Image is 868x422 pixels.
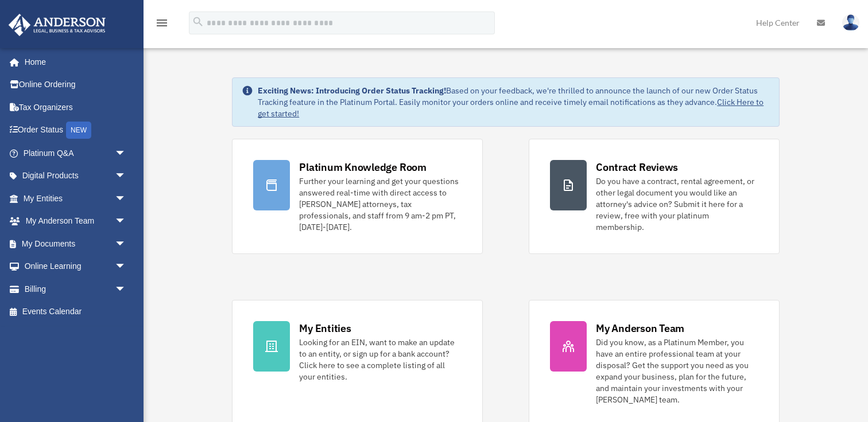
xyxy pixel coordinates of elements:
[8,187,144,210] a: My Entitiesarrow_drop_down
[8,142,144,165] a: Platinum Q&Aarrow_drop_down
[258,85,770,119] div: Based on your feedback, we're thrilled to announce the launch of our new Order Status Tracking fe...
[8,210,144,233] a: My Anderson Teamarrow_drop_down
[299,175,462,233] div: Further your learning and get your questions answered real-time with direct access to [PERSON_NAM...
[115,142,138,165] span: arrow_drop_down
[115,210,138,233] span: arrow_drop_down
[115,165,138,188] span: arrow_drop_down
[258,85,446,96] strong: Exciting News: Introducing Order Status Tracking!
[5,14,109,36] img: Anderson Advisors Platinum Portal
[8,165,144,187] a: Digital Productsarrow_drop_down
[258,97,764,119] a: Click Here to get started!
[115,278,138,301] span: arrow_drop_down
[299,337,462,382] div: Looking for an EIN, want to make an update to an entity, or sign up for a bank account? Click her...
[299,321,351,335] div: My Entities
[8,300,144,323] a: Events Calendar
[596,160,678,174] div: Contract Reviews
[8,73,144,96] a: Online Ordering
[8,119,144,142] a: Order StatusNEW
[155,16,169,30] i: menu
[299,160,427,174] div: Platinum Knowledge Room
[596,321,684,335] div: My Anderson Team
[115,187,138,210] span: arrow_drop_down
[155,20,169,30] a: menu
[8,96,144,119] a: Tax Organizers
[115,255,138,279] span: arrow_drop_down
[232,139,483,254] a: Platinum Knowledge Room Further your learning and get your questions answered real-time with dire...
[66,122,91,139] div: NEW
[596,337,758,405] div: Did you know, as a Platinum Member, you have an entire professional team at your disposal? Get th...
[8,278,144,300] a: Billingarrow_drop_down
[596,175,758,233] div: Do you have a contract, rental agreement, or other legal document you would like an attorney's ad...
[842,14,859,31] img: User Pic
[8,50,138,73] a: Home
[115,232,138,256] span: arrow_drop_down
[529,139,780,254] a: Contract Reviews Do you have a contract, rental agreement, or other legal document you would like...
[192,15,204,28] i: search
[8,232,144,255] a: My Documentsarrow_drop_down
[8,255,144,278] a: Online Learningarrow_drop_down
